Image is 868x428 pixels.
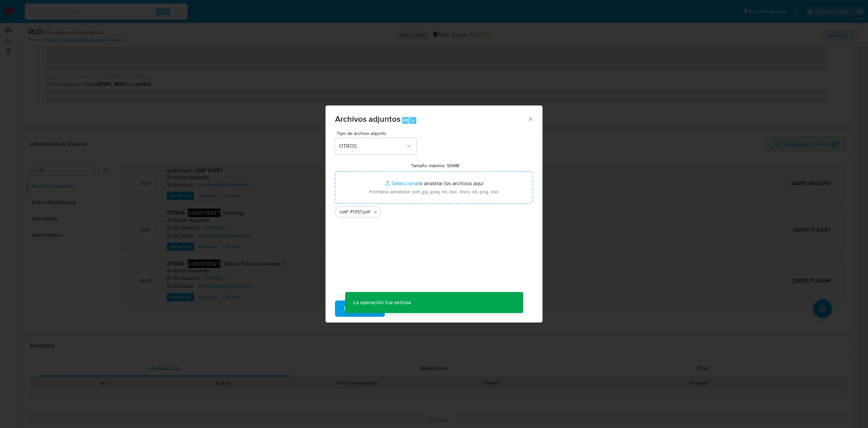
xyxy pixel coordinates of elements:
[339,143,406,150] span: OTROS
[396,301,418,316] span: Cancelar
[362,209,370,215] span: .pdf
[335,204,533,217] ul: Archivos seleccionados
[412,117,414,123] span: a
[339,209,362,215] span: UAF #1357
[344,301,376,316] span: Subir archivo
[335,300,385,317] button: Subir archivo
[371,208,379,216] button: Eliminar UAF #1357.pdf
[527,116,533,122] button: Cerrar
[335,138,416,154] button: OTROS
[403,117,408,123] span: Alt
[335,113,400,125] span: Archivos adjuntos
[345,292,419,313] p: La operación fue exitosa
[337,131,418,136] span: Tipo de archivo adjunto
[411,162,459,169] label: Tamaño máximo: 50MB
